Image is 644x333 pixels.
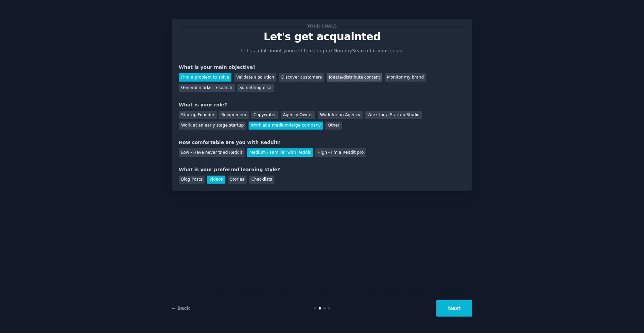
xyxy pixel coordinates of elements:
div: Something else [237,84,274,92]
div: Work for an Agency [318,111,363,119]
div: Blog Posts [179,176,205,184]
div: Work for a Startup Studio [365,111,422,119]
div: Agency Owner [281,111,315,119]
div: Monitor my brand [385,73,426,82]
div: Discover customers [279,73,324,82]
div: Validate a solution [234,73,276,82]
div: What is your main objective? [179,64,465,71]
div: Low - Have never tried Reddit [179,148,245,157]
div: Ideate/distribute content [327,73,382,82]
div: Videos [207,176,225,184]
div: High - I'm a Reddit pro [315,148,366,157]
button: Next [436,300,472,317]
div: What is your role? [179,101,465,108]
div: Copywriter [251,111,278,119]
a: ← Back [172,305,190,311]
div: Checklists [249,176,274,184]
div: Find a problem to solve [179,73,231,82]
div: Stories [228,176,247,184]
div: What is your preferred learning style? [179,166,465,173]
div: Other [325,122,342,130]
span: Your goals [306,22,338,30]
div: Medium - Familiar with Reddit [247,148,313,157]
div: Work at a medium/large company [249,122,323,130]
p: Let's get acquainted [179,31,465,43]
div: How comfortable are you with Reddit? [179,139,465,146]
div: Work at an early stage startup [179,122,246,130]
div: Solopreneur [219,111,249,119]
p: Tell us a bit about yourself to configure GummySearch for your goals. [237,47,407,54]
div: General market research [179,84,235,92]
div: Startup Founder [179,111,217,119]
